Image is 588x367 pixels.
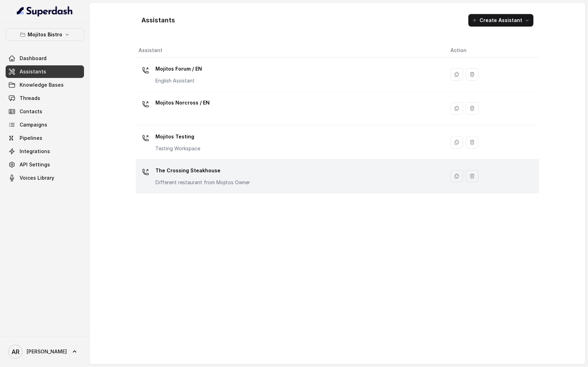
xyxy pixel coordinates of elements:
a: Contacts [6,105,84,118]
p: Different restaurant from Mojitos Owner [155,179,250,186]
span: Integrations [20,148,50,155]
span: Threads [20,95,40,102]
span: Pipelines [20,135,42,142]
img: light.svg [17,6,73,17]
span: Dashboard [20,55,47,62]
a: Voices Library [6,172,84,184]
p: The Crossing Steakhouse [155,165,250,176]
p: Mojitos Bistro [28,30,62,39]
button: Create Assistant [468,14,533,27]
span: API Settings [20,161,50,168]
a: Campaigns [6,118,84,131]
a: API Settings [6,158,84,171]
span: Knowledge Bases [20,81,64,88]
a: Threads [6,92,84,105]
span: Voices Library [20,174,54,181]
text: AR [12,348,20,355]
p: Mojitos Norcross / EN [155,97,210,108]
th: Action [445,43,539,58]
th: Assistant [136,43,445,58]
a: Dashboard [6,52,84,65]
a: [PERSON_NAME] [6,342,84,361]
a: Assistants [6,65,84,78]
span: Assistants [20,68,46,75]
p: English Assistant [155,77,202,84]
a: Pipelines [6,132,84,144]
p: Mojitos Forum / EN [155,63,202,74]
a: Knowledge Bases [6,79,84,91]
p: Mojitos Testing [155,131,200,142]
button: Mojitos Bistro [6,28,84,41]
span: [PERSON_NAME] [27,348,67,355]
p: Testing Workspace [155,145,200,152]
h1: Assistants [141,15,175,26]
span: Contacts [20,108,42,115]
a: Integrations [6,145,84,158]
span: Campaigns [20,121,47,128]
